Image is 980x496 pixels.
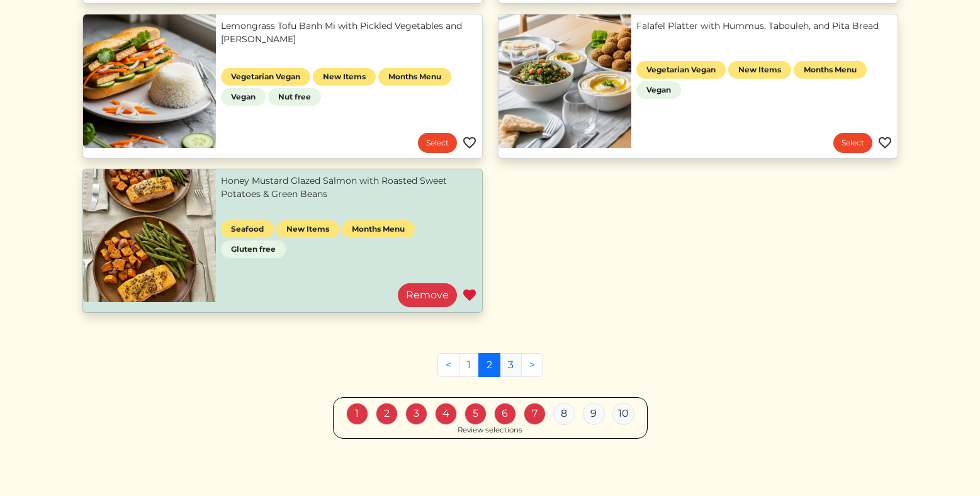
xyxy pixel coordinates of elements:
a: Lemongrass Tofu Banh Mi with Pickled Vegetables and [PERSON_NAME] [221,20,477,46]
div: 1 [346,403,368,425]
a: 1 2 3 4 5 6 7 8 9 10 Review selections [333,397,648,439]
div: 7 [524,403,546,425]
img: Favorite menu item [462,288,477,303]
a: 3 [500,353,522,377]
div: 9 [583,403,605,425]
div: Review selections [458,425,522,436]
a: 2 [478,353,500,377]
div: 8 [553,403,575,425]
a: Falafel Platter with Hummus, Tabouleh, and Pita Bread [636,20,893,33]
a: Previous [437,353,459,377]
div: 5 [465,403,487,425]
a: Honey Mustard Glazed Salmon with Roasted Sweet Potatoes & Green Beans [221,174,477,201]
a: Select [833,133,872,153]
div: 2 [376,403,398,425]
a: Next [521,353,543,377]
div: 10 [612,403,634,425]
img: Favorite menu item [877,135,893,150]
img: Favorite menu item [462,135,477,150]
div: 3 [405,403,427,425]
a: 1 [459,353,479,377]
div: 6 [494,403,516,425]
a: Remove [398,283,457,307]
div: 4 [435,403,457,425]
a: Select [418,133,457,153]
nav: Pages [437,353,543,387]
